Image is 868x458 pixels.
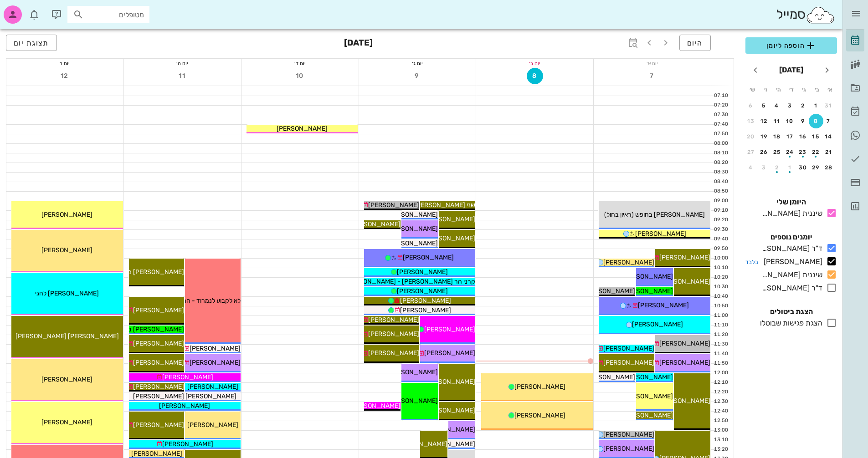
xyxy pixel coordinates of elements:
div: 09:30 [711,226,730,234]
span: [PERSON_NAME] [603,345,654,352]
span: [PERSON_NAME] [368,330,419,338]
div: ד"ר [PERSON_NAME] [758,243,822,254]
div: 3 [783,102,797,109]
div: 12:00 [711,369,730,377]
span: [PERSON_NAME] [387,225,438,233]
div: ד"ר [PERSON_NAME] [758,283,822,294]
div: שיננית [PERSON_NAME] [758,208,822,219]
div: 08:50 [711,188,730,195]
span: [PERSON_NAME] [41,211,92,219]
button: 28 [822,160,836,175]
span: [PERSON_NAME] [400,306,451,314]
span: [PERSON_NAME] [133,383,184,391]
span: לא לקבוע לנמרוד - החדר תפוס [160,297,241,305]
div: 09:50 [711,245,730,253]
div: יום ב׳ [476,59,593,68]
span: [PERSON_NAME] [659,278,710,285]
button: 2 [796,98,810,113]
div: 27 [744,149,758,155]
div: 08:40 [711,178,730,186]
span: [PERSON_NAME] [133,359,184,366]
span: [PERSON_NAME] [41,376,92,383]
div: 12:40 [711,407,730,415]
div: 29 [809,164,823,171]
span: [PERSON_NAME] [133,340,184,347]
div: 07:20 [711,102,730,109]
span: היום [687,39,703,47]
span: 11 [174,72,190,80]
span: [PERSON_NAME] [403,254,454,261]
span: [PERSON_NAME] [424,349,475,357]
div: 13:20 [711,446,730,453]
div: 12:20 [711,388,730,396]
div: 22 [809,149,823,155]
span: [PERSON_NAME] [622,412,673,419]
span: [PERSON_NAME] בחופש (ראיון בחול) [604,211,705,219]
button: 30 [796,160,810,175]
button: 18 [770,129,784,144]
span: [PERSON_NAME] [PERSON_NAME] [133,392,236,400]
div: 11:30 [711,341,730,348]
span: [PERSON_NAME] [584,373,635,381]
span: [PERSON_NAME] [162,373,213,381]
button: 6 [744,98,758,113]
div: 10:10 [711,264,730,272]
div: 18 [770,133,784,140]
button: 11 [770,114,784,128]
span: [PERSON_NAME] [187,421,238,429]
div: יום ד׳ [241,59,359,68]
div: 20 [744,133,758,140]
div: 11 [770,118,784,124]
button: תצוגת יום [6,35,57,51]
span: [PERSON_NAME] [424,326,475,333]
button: 19 [757,129,771,144]
div: 4 [744,164,758,171]
button: 4 [770,98,784,113]
button: 4 [744,160,758,175]
span: [PERSON_NAME] [603,359,654,366]
span: [PERSON_NAME] [190,359,241,366]
div: 11:00 [711,312,730,320]
div: 12:10 [711,379,730,387]
div: 1 [783,164,797,171]
button: 3 [757,160,771,175]
th: א׳ [824,82,836,97]
span: [PERSON_NAME] [584,287,635,295]
span: [PERSON_NAME] [603,431,654,438]
span: [PERSON_NAME] [190,345,241,352]
span: [PERSON_NAME] [368,201,419,209]
div: 4 [770,102,784,109]
div: 13:00 [711,427,730,434]
span: [PERSON_NAME] [159,402,210,410]
div: 2 [770,164,784,171]
div: 8 [809,118,823,124]
span: [PERSON_NAME] [424,426,475,433]
span: [PERSON_NAME] [659,340,710,347]
span: [PERSON_NAME] [638,301,689,309]
span: [PERSON_NAME] [424,440,475,448]
span: [PERSON_NAME] [368,349,419,357]
button: 31 [822,98,836,113]
button: חודש שעבר [819,62,835,78]
button: 12 [56,68,73,84]
div: 07:40 [711,121,730,128]
div: 13:10 [711,436,730,444]
div: 10:40 [711,293,730,300]
div: 21 [822,149,836,155]
button: 24 [783,145,797,159]
div: 14 [822,133,836,140]
th: ה׳ [772,82,784,97]
span: [PERSON_NAME] [396,440,447,448]
div: 30 [796,164,810,171]
span: [PERSON_NAME] בן [PERSON_NAME] [74,326,184,333]
div: 19 [757,133,771,140]
span: הוספה ליומן [753,40,830,51]
button: 12 [757,114,771,128]
button: 11 [174,68,190,84]
div: 08:10 [711,149,730,157]
button: 5 [757,98,771,113]
th: ב׳ [811,82,823,97]
button: 10 [292,68,308,84]
span: 9 [409,72,426,80]
span: [PERSON_NAME] [622,392,673,400]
